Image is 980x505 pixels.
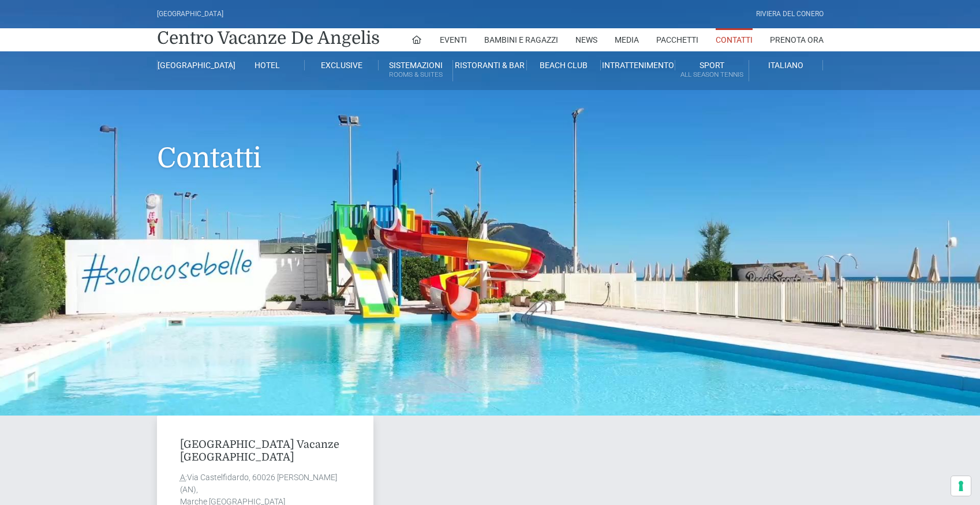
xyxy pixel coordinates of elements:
[768,61,803,70] span: Italiano
[675,69,749,80] small: All Season Tennis
[575,28,597,51] a: News
[951,476,971,496] button: Le tue preferenze relative al consenso per le tecnologie di tracciamento
[180,439,350,463] h4: [GEOGRAPHIC_DATA] Vacanze [GEOGRAPHIC_DATA]
[716,28,753,51] a: Contatti
[9,460,44,495] iframe: Customerly Messenger Launcher
[756,9,824,20] div: Riviera Del Conero
[379,69,452,80] small: Rooms & Suites
[615,28,639,51] a: Media
[157,9,223,20] div: [GEOGRAPHIC_DATA]
[180,473,187,482] abbr: Address
[601,60,675,70] a: Intrattenimento
[157,27,380,50] a: Centro Vacanze De Angelis
[656,28,698,51] a: Pacchetti
[379,60,452,81] a: SistemazioniRooms & Suites
[231,60,305,70] a: Hotel
[749,60,823,70] a: Italiano
[527,60,601,70] a: Beach Club
[484,28,558,51] a: Bambini e Ragazzi
[453,60,527,70] a: Ristoranti & Bar
[440,28,467,51] a: Eventi
[157,60,231,70] a: [GEOGRAPHIC_DATA]
[305,60,379,70] a: Exclusive
[157,90,824,192] h1: Contatti
[770,28,824,51] a: Prenota Ora
[675,60,749,81] a: SportAll Season Tennis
